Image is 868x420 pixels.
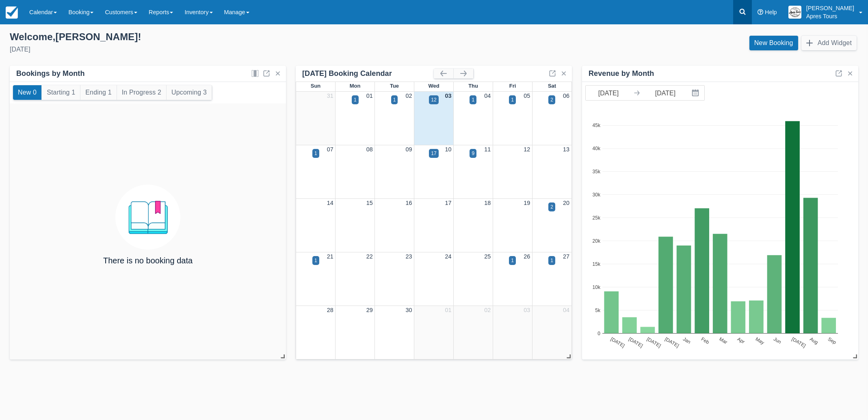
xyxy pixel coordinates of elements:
div: 12 [431,96,436,103]
a: 26 [524,253,530,260]
div: 1 [314,150,317,157]
span: Mon [350,83,361,89]
a: 12 [524,146,530,153]
a: 27 [563,253,569,260]
span: Tue [390,83,399,89]
div: Welcome , [PERSON_NAME] ! [10,31,428,43]
a: 18 [484,200,491,206]
a: 10 [445,146,451,153]
span: Sat [548,83,556,89]
a: 25 [484,253,491,260]
a: 24 [445,253,451,260]
a: 15 [366,200,373,206]
a: 01 [366,93,373,99]
a: 21 [327,253,333,260]
div: 1 [354,96,357,103]
div: 9 [472,150,474,157]
div: 1 [314,257,317,264]
div: 2 [550,96,553,103]
i: Help [758,9,763,15]
div: 1 [472,96,474,103]
a: 14 [327,200,333,206]
a: 13 [563,146,569,153]
div: 1 [511,96,514,103]
a: 03 [445,93,451,99]
button: New 0 [13,85,41,100]
button: Add Widget [801,36,857,50]
a: 23 [406,253,412,260]
a: 01 [445,307,451,313]
div: 2 [550,203,553,211]
span: Help [765,9,777,15]
div: 1 [511,257,514,264]
a: 16 [406,200,412,206]
div: 17 [431,150,436,157]
a: 02 [406,93,412,99]
span: Wed [428,83,439,89]
a: 03 [524,307,530,313]
a: 19 [524,200,530,206]
a: 22 [366,253,373,260]
a: 07 [327,146,333,153]
a: 02 [484,307,491,313]
button: In Progress 2 [117,85,166,100]
a: 20 [563,200,569,206]
button: Upcoming 3 [167,85,212,100]
input: Start Date [586,86,631,100]
div: 1 [550,257,553,264]
span: Thu [468,83,478,89]
p: Apres Tours [806,12,854,20]
a: New Booking [749,36,798,50]
p: [PERSON_NAME] [806,4,854,12]
a: 08 [366,146,373,153]
div: 1 [393,96,396,103]
button: Interact with the calendar and add the check-in date for your trip. [688,86,704,100]
img: checkfront-main-nav-mini-logo.png [6,6,18,19]
a: 04 [563,307,569,313]
a: 05 [524,93,530,99]
a: 31 [327,93,333,99]
a: 04 [484,93,491,99]
div: [DATE] [10,45,428,54]
a: 17 [445,200,451,206]
h4: There is no booking data [103,256,193,265]
a: 06 [563,93,569,99]
a: 09 [406,146,412,153]
a: 30 [406,307,412,313]
span: Sun [311,83,320,89]
div: Bookings by Month [16,69,85,78]
img: booking.png [115,185,180,250]
input: End Date [643,86,688,100]
button: Ending 1 [80,85,116,100]
a: 11 [484,146,491,153]
a: 28 [327,307,333,313]
span: Fri [509,83,516,89]
button: Starting 1 [42,85,80,100]
div: [DATE] Booking Calendar [302,69,434,78]
a: 29 [366,307,373,313]
img: A1 [788,6,801,19]
div: Revenue by Month [589,69,654,78]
